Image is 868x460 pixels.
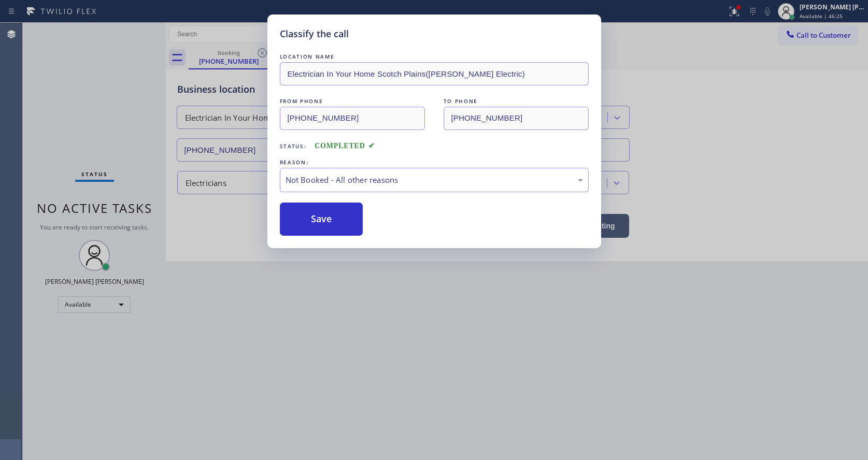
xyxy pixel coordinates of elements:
input: From phone [280,107,425,130]
span: COMPLETED [315,142,375,150]
h5: Classify the call [280,27,349,41]
button: Save [280,203,363,236]
div: Not Booked - All other reasons [286,174,583,186]
input: To phone [444,107,589,130]
div: LOCATION NAME [280,51,589,62]
div: REASON: [280,157,589,168]
div: FROM PHONE [280,96,425,107]
span: Status: [280,142,307,150]
div: TO PHONE [444,96,589,107]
